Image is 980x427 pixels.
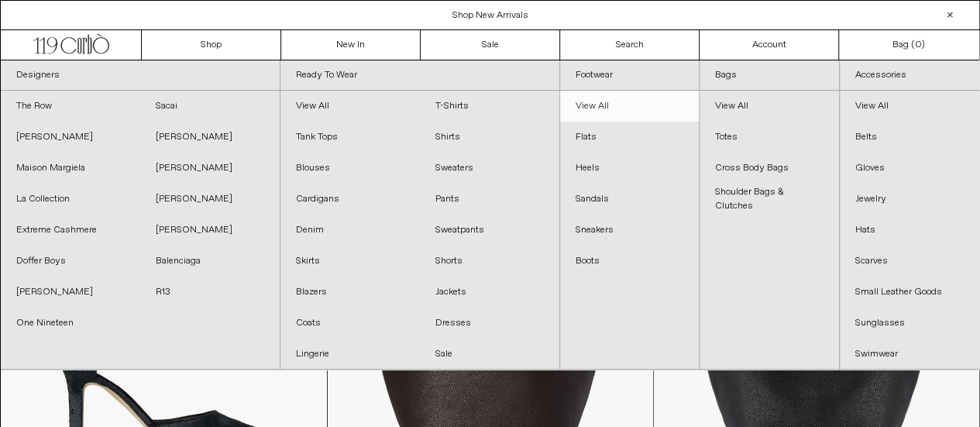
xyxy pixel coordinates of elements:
a: Swimwear [840,339,979,370]
a: Hats [840,215,979,246]
a: Sandals [560,184,700,215]
a: View All [560,91,700,122]
a: Shop [142,30,281,60]
a: Ready To Wear [280,60,559,91]
a: Pants [420,184,559,215]
a: Designers [1,60,280,91]
a: Blouses [280,153,420,184]
a: [PERSON_NAME] [140,122,280,153]
a: Denim [280,215,420,246]
a: Tank Tops [280,122,420,153]
a: [PERSON_NAME] [1,122,140,153]
a: [PERSON_NAME] [1,277,140,308]
a: Sacai [140,91,280,122]
a: Heels [560,153,700,184]
a: Cardigans [280,184,420,215]
a: Scarves [840,246,979,277]
a: [PERSON_NAME] [140,215,280,246]
a: Boots [560,246,700,277]
a: Footwear [560,60,700,91]
a: Cross Body Bags [700,153,839,184]
a: Dresses [420,308,559,339]
a: The Row [1,91,140,122]
a: View All [700,91,839,122]
a: Jewelry [840,184,979,215]
a: Bags [700,60,839,91]
a: Balenciaga [140,246,280,277]
a: Shorts [420,246,559,277]
a: La Collection [1,184,140,215]
a: Belts [840,122,979,153]
a: Extreme Cashmere [1,215,140,246]
a: View All [840,91,979,122]
a: Lingerie [280,339,420,370]
a: One Nineteen [1,308,140,339]
span: 0 [915,39,921,51]
a: Skirts [280,246,420,277]
a: T-Shirts [420,91,559,122]
a: Account [700,30,839,60]
span: ) [915,38,925,52]
a: Sale [420,339,559,370]
a: Sunglasses [840,308,979,339]
a: Totes [700,122,839,153]
a: Search [560,30,700,60]
a: View All [280,91,420,122]
a: Maison Margiela [1,153,140,184]
a: Shop New Arrivals [452,9,528,22]
a: Shoulder Bags & Clutches [700,184,839,215]
a: Accessories [840,60,979,91]
a: Flats [560,122,700,153]
a: R13 [140,277,280,308]
a: Shirts [420,122,559,153]
a: Sweaters [420,153,559,184]
a: Sale [421,30,560,60]
a: Small Leather Goods [840,277,979,308]
a: [PERSON_NAME] [140,184,280,215]
a: Gloves [840,153,979,184]
a: Sneakers [560,215,700,246]
a: Blazers [280,277,420,308]
a: Sweatpants [420,215,559,246]
a: [PERSON_NAME] [140,153,280,184]
a: Doffer Boys [1,246,140,277]
a: Bag () [839,30,978,60]
a: Jackets [420,277,559,308]
a: New In [281,30,421,60]
a: Coats [280,308,420,339]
